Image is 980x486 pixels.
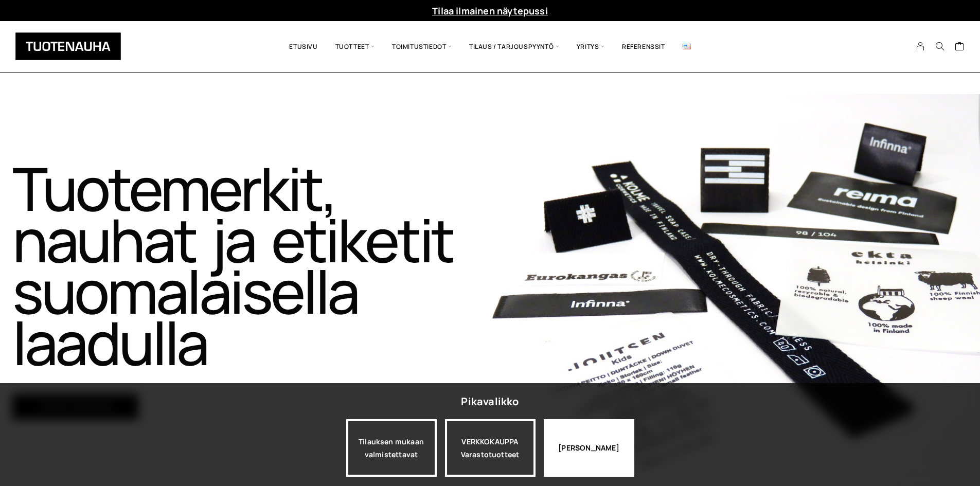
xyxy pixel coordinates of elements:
img: Tuotenauha Oy [15,32,121,60]
span: Tuotteet [327,29,383,64]
a: Cart [955,41,965,53]
a: My Account [911,42,931,51]
a: Etusivu [280,29,326,64]
span: Toimitustiedot [383,29,460,64]
a: Referenssit [613,29,674,64]
button: Search [930,42,950,51]
a: Tilauksen mukaan valmistettavat [346,419,437,477]
img: English [683,44,691,49]
a: Tilaa ilmainen näytepussi [432,5,548,17]
div: [PERSON_NAME] [544,419,634,477]
div: Pikavalikko [461,392,519,411]
a: VERKKOKAUPPAVarastotuotteet [445,419,536,477]
div: VERKKOKAUPPA Varastotuotteet [445,419,536,477]
span: Yritys [568,29,613,64]
h1: Tuotemerkit, nauhat ja etiketit suomalaisella laadulla​ [12,163,488,368]
span: Tilaus / Tarjouspyyntö [460,29,568,64]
